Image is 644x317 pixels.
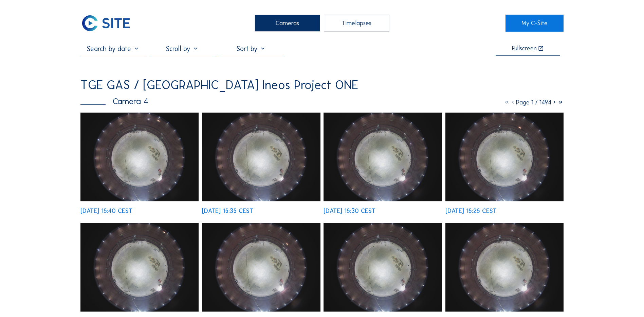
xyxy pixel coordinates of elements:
div: Camera 4 [80,97,148,105]
div: Timelapses [324,15,389,32]
div: TGE GAS / [GEOGRAPHIC_DATA] Ineos Project ONE [80,79,358,91]
div: Fullscreen [512,45,537,52]
img: image_53202028 [324,113,442,201]
div: [DATE] 15:35 CEST [202,208,253,214]
span: Page 1 / 1494 [516,99,551,106]
div: [DATE] 15:30 CEST [324,208,375,214]
img: image_53201582 [202,223,320,312]
img: image_53201880 [445,113,564,201]
div: Cameras [255,15,320,32]
div: [DATE] 15:25 CEST [445,208,497,214]
img: image_53202249 [80,113,199,201]
input: Search by date 󰅀 [80,45,146,53]
div: [DATE] 15:40 CEST [80,208,132,214]
a: My C-Site [505,15,564,32]
img: C-SITE Logo [80,15,131,32]
img: image_53201728 [80,223,199,312]
img: image_53201336 [445,223,564,312]
img: image_53201491 [324,223,442,312]
img: image_53202175 [202,113,320,201]
a: C-SITE Logo [80,15,139,32]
